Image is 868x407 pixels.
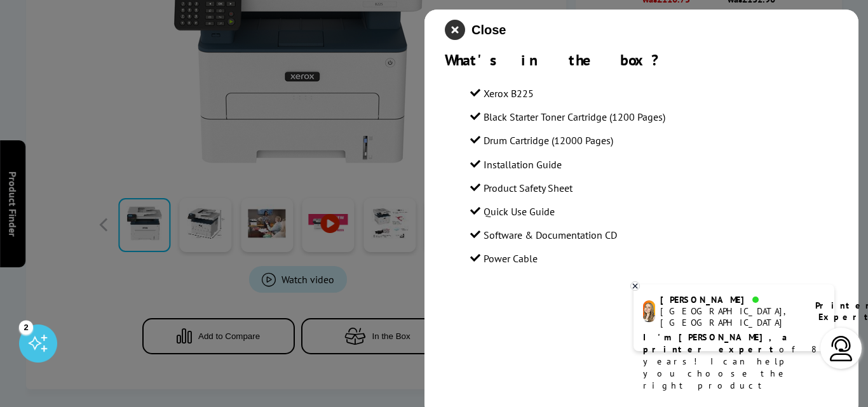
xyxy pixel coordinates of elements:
div: [PERSON_NAME] [660,294,799,305]
span: Quick Use Guide [484,205,555,218]
span: Software & Documentation CD [484,229,617,241]
div: 2 [19,320,33,334]
img: amy-livechat.png [643,300,655,323]
span: Xerox B225 [484,87,534,100]
img: user-headset-light.svg [829,336,854,361]
span: Drum Cartridge (12000 Pages) [484,134,613,147]
span: Black Starter Toner Cartridge (1200 Pages) [484,110,665,123]
span: Product Safety Sheet [484,182,573,194]
div: What's in the box? [445,50,838,70]
button: close modal [445,20,506,40]
b: I'm [PERSON_NAME], a printer expert [643,331,791,355]
span: Installation Guide [484,158,562,171]
div: [GEOGRAPHIC_DATA], [GEOGRAPHIC_DATA] [660,305,799,328]
span: Close [471,23,506,37]
p: of 8 years! I can help you choose the right product [643,331,825,392]
span: Power Cable [484,252,538,265]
